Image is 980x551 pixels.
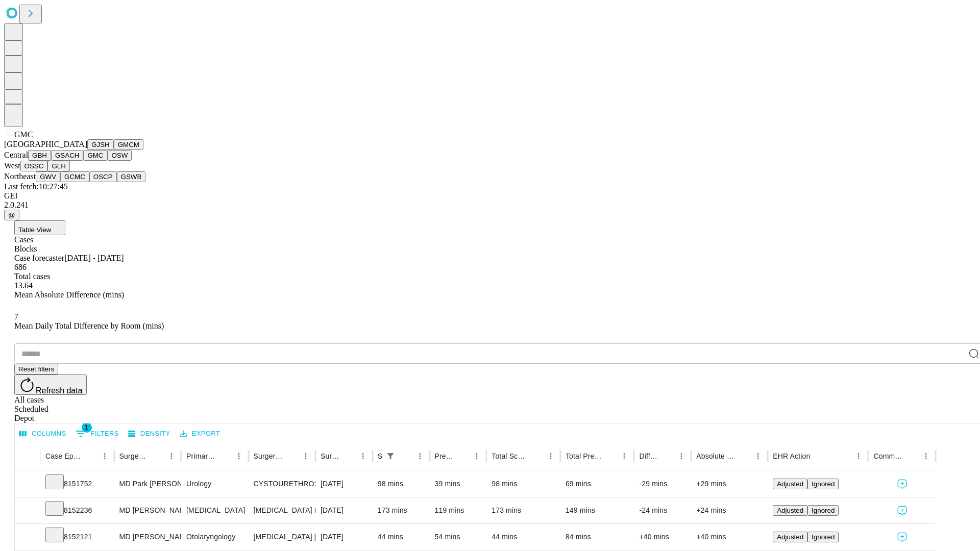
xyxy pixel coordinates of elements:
div: 119 mins [435,497,482,523]
button: GCMC [60,171,89,182]
button: Menu [470,449,484,463]
div: 2.0.241 [4,201,976,210]
div: 149 mins [566,497,629,523]
div: 54 mins [435,524,482,550]
button: Menu [544,449,558,463]
button: OSW [108,150,132,161]
button: Sort [904,449,919,463]
button: Ignored [807,479,839,489]
button: Menu [617,449,631,463]
div: Surgeon Name [119,452,149,460]
span: Total cases [14,272,50,281]
div: 39 mins [435,471,482,497]
div: Case Epic Id [45,452,82,460]
div: 98 mins [378,471,425,497]
button: Sort [811,449,825,463]
div: Total Scheduled Duration [492,452,528,460]
div: -24 mins [639,497,686,523]
div: GEI [4,191,976,201]
div: CYSTOURETHROSCOPY WITH INSERTION URETERAL [MEDICAL_DATA] [254,471,310,497]
button: Menu [356,449,370,463]
button: GWV [36,171,60,182]
span: Mean Daily Total Difference by Room (mins) [14,321,164,330]
span: [DATE] - [DATE] [64,254,124,262]
button: Sort [150,449,164,463]
button: Menu [413,449,427,463]
div: 8152121 [45,524,109,550]
button: Adjusted [773,505,807,516]
div: [DATE] [321,471,367,497]
button: Expand [20,529,35,546]
div: [DATE] [321,497,367,523]
div: Predicted In Room Duration [435,452,455,460]
button: Refresh data [14,374,87,395]
div: 8152236 [45,497,109,523]
button: Expand [20,502,35,520]
span: 686 [14,263,27,271]
button: Menu [674,449,689,463]
span: Last fetch: 10:27:45 [4,182,68,191]
button: OSSC [20,161,48,171]
div: 173 mins [378,497,425,523]
span: @ [8,211,15,219]
button: Ignored [807,532,839,542]
span: Adjusted [777,507,803,514]
button: Table View [14,220,65,235]
button: Sort [455,449,470,463]
div: Absolute Difference [696,452,736,460]
span: Northeast [4,172,36,181]
button: Adjusted [773,532,807,542]
div: 1 active filter [383,449,398,463]
button: GSACH [51,150,83,161]
div: Difference [639,452,659,460]
button: Menu [751,449,765,463]
div: 69 mins [566,471,629,497]
span: [GEOGRAPHIC_DATA] [4,140,87,148]
button: GMCM [114,139,143,150]
div: +40 mins [639,524,686,550]
button: Sort [217,449,232,463]
button: Sort [529,449,544,463]
button: Sort [737,449,751,463]
div: Otolaryngology [186,524,243,550]
div: 173 mins [492,497,555,523]
div: 44 mins [492,524,555,550]
button: Density [126,426,173,442]
div: +24 mins [696,497,763,523]
div: MD [PERSON_NAME] [PERSON_NAME] Md [119,497,176,523]
div: Comments [873,452,903,460]
button: Menu [232,449,246,463]
div: 98 mins [492,471,555,497]
button: Menu [164,449,179,463]
div: EHR Action [773,452,810,460]
button: Menu [851,449,866,463]
button: Adjusted [773,479,807,489]
span: 13.64 [14,281,33,290]
button: Sort [341,449,356,463]
button: @ [4,210,19,220]
button: Sort [660,449,674,463]
button: GLH [47,161,69,171]
button: Sort [399,449,413,463]
button: GSWB [117,171,146,182]
button: Menu [299,449,313,463]
div: +40 mins [696,524,763,550]
div: [MEDICAL_DATA] DIAGNOSTIC [254,497,310,523]
span: Mean Absolute Difference (mins) [14,290,124,299]
span: Ignored [812,480,835,488]
div: 8151752 [45,471,109,497]
button: OSCP [89,171,117,182]
div: [MEDICAL_DATA] [186,497,243,523]
div: [MEDICAL_DATA] [MEDICAL_DATA] PERITONSILLAR [254,524,310,550]
span: GMC [14,130,33,139]
div: 84 mins [566,524,629,550]
div: MD Park [PERSON_NAME] [119,471,176,497]
button: Expand [20,475,35,493]
button: Ignored [807,505,839,516]
span: Case forecaster [14,254,64,262]
button: Show filters [383,449,398,463]
button: Menu [97,449,112,463]
div: MD [PERSON_NAME] [119,524,176,550]
button: Menu [919,449,933,463]
div: Total Predicted Duration [566,452,602,460]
